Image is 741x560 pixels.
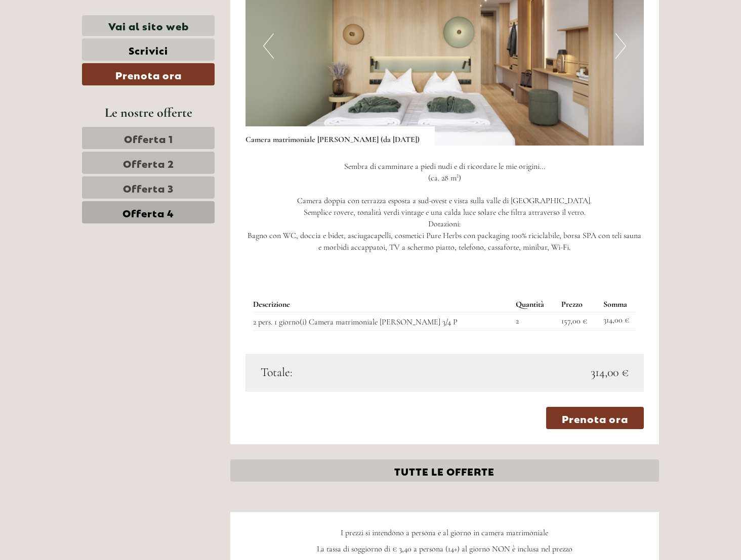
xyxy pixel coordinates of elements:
[245,126,435,146] div: Camera matrimoniale [PERSON_NAME] (da [DATE])
[245,161,644,253] p: Sembra di camminare a piedi nudi e di ricordare le mie origini... (ca. 28 m²) Camera doppia con t...
[82,63,215,85] a: Prenota ora
[124,131,173,145] span: Offerta 1
[512,312,557,331] td: 2
[82,15,215,36] a: Vai al sito web
[557,297,599,312] th: Prezzo
[341,528,548,538] span: I prezzi si intendono a persona e al giorno in camera matrimoniale
[591,364,629,381] span: 314,00 €
[599,312,636,331] td: 314,00 €
[123,156,174,170] span: Offerta 2
[317,544,572,554] span: La tassa di soggiorno di € 3,40 a persona (14+) al giorno NON è inclusa nel prezzo
[82,103,215,122] div: Le nostre offerte
[561,316,587,326] span: 157,00 €
[546,407,644,429] a: Prenota ora
[615,33,626,59] button: Next
[230,459,660,482] a: TUTTE LE OFFERTE
[599,297,636,312] th: Somma
[82,38,215,61] a: Scrivici
[253,312,512,331] td: 2 pers. 1 giorno(i) Camera matrimoniale [PERSON_NAME] 3/4 P
[253,297,512,312] th: Descrizione
[122,205,174,219] span: Offerta 4
[123,180,174,195] span: Offerta 3
[263,33,274,59] button: Previous
[253,364,445,381] div: Totale:
[512,297,557,312] th: Quantità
